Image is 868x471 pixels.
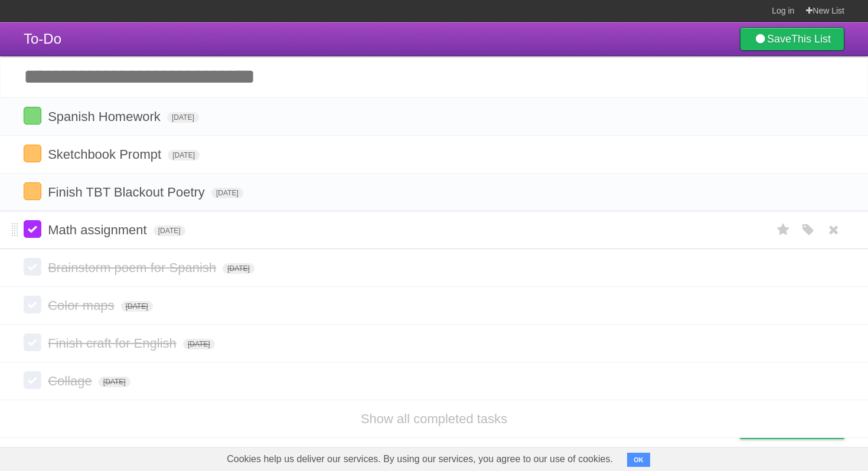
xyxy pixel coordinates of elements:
span: Brainstorm poem for Spanish [48,260,219,275]
span: [DATE] [121,301,153,312]
span: [DATE] [99,377,130,387]
span: Spanish Homework [48,109,164,124]
span: Sketchbook Prompt [48,147,164,162]
span: Color maps [48,298,117,313]
span: [DATE] [168,150,200,161]
label: Done [24,107,41,125]
span: To-Do [24,31,61,47]
label: Done [24,145,41,162]
span: [DATE] [154,225,185,236]
span: [DATE] [223,263,254,274]
label: Done [24,333,41,351]
label: Star task [772,220,795,240]
span: Collage [48,374,95,388]
span: [DATE] [211,188,243,198]
label: Done [24,182,41,200]
label: Done [24,258,41,276]
span: [DATE] [167,112,199,123]
span: Cookies help us deliver our services. By using our services, you agree to our use of cookies. [215,447,625,471]
span: Finish TBT Blackout Poetry [48,185,208,199]
a: Show all completed tasks [361,411,507,426]
button: OK [627,453,650,467]
a: SaveThis List [740,27,844,51]
b: This List [791,33,831,45]
span: Buy me a coffee [765,418,838,439]
label: Done [24,220,41,238]
label: Done [24,371,41,389]
label: Done [24,296,41,313]
span: Math assignment [48,223,150,237]
span: Finish craft for English [48,336,180,351]
span: [DATE] [183,339,215,349]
